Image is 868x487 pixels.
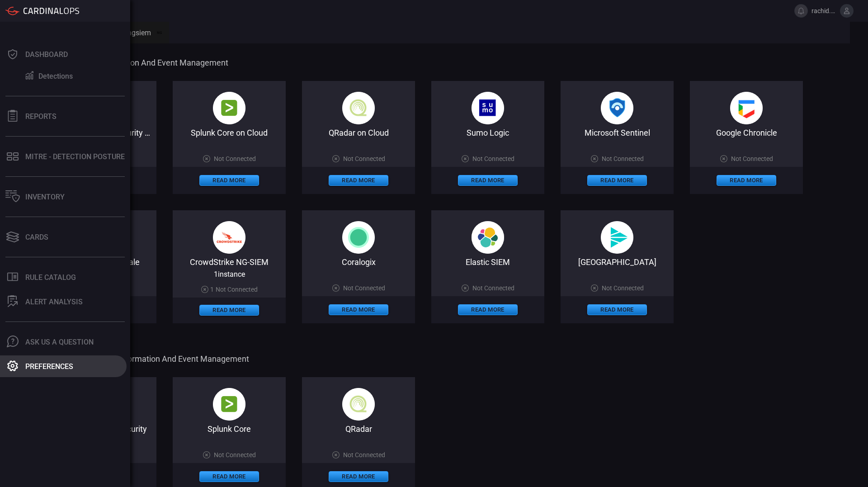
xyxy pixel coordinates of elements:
span: Not Connected [602,155,644,162]
div: Inventory [25,193,65,201]
button: Read More [458,304,518,315]
img: splunk-B-AX9-PE.png [213,388,245,421]
span: On Premise Security Information and Event Management [43,354,848,364]
div: Splunk Core [173,424,286,434]
div: NG [155,30,164,35]
div: Ask Us A Question [25,338,94,346]
div: rg_cr_ngsiem [98,28,164,37]
button: Read More [717,175,776,186]
span: Not Connected [343,155,385,162]
div: ALERT ANALYSIS [25,298,83,306]
div: Sumo Logic [431,128,544,137]
div: Preferences [25,362,73,371]
button: Read More [199,305,259,316]
span: Not Connected [731,155,773,162]
span: Not Connected [216,286,258,293]
button: Read More [329,175,388,186]
button: Read More [329,304,388,315]
div: Google Chronicle [690,128,803,137]
button: Read More [199,175,259,186]
div: Microsoft Sentinel [561,128,674,137]
div: Rule Catalog [25,273,76,282]
div: Elastic SIEM [431,257,544,267]
div: Dashboard [25,50,68,59]
img: microsoft_sentinel-DmoYopBN.png [601,92,633,124]
span: Cloud Security Information and Event Management [43,58,848,67]
span: Not Connected [472,155,514,162]
span: rachid.gottih [811,7,836,14]
button: rg_cr_ngsiemNG [92,22,169,43]
button: Read More [458,175,518,186]
img: sumo_logic-BhVDPgcO.png [472,92,504,124]
img: qradar_on_cloud-CqUPbAk2.png [342,92,375,124]
div: 1 [201,286,258,293]
img: svg%3e [342,221,375,254]
img: crowdstrike_falcon-DF2rzYKc.png [213,221,245,254]
button: Read More [199,471,259,482]
span: Not Connected [472,284,514,292]
span: Not Connected [214,155,256,162]
div: QRadar on Cloud [302,128,415,137]
span: 1 instance [214,270,245,279]
button: Read More [587,175,647,186]
div: QRadar [302,424,415,434]
div: Coralogix [302,257,415,267]
img: splunk-B-AX9-PE.png [213,92,245,124]
div: CrowdStrike NG-SIEM [173,257,286,266]
div: Cribl Lake [561,257,674,267]
div: Cards [25,233,48,241]
div: Detections [38,72,73,80]
button: Read More [587,304,647,315]
img: svg+xml,%3c [472,221,504,254]
span: Not Connected [602,284,644,292]
div: Reports [25,112,57,121]
img: qradar_on_cloud-CqUPbAk2.png [342,388,375,421]
span: Not Connected [343,284,385,292]
div: MITRE - Detection Posture [25,152,125,161]
span: Not Connected [343,451,385,459]
div: Splunk Core on Cloud [173,128,286,137]
img: google_chronicle-BEvpeoLq.png [730,92,763,124]
button: Read More [329,471,388,482]
img: svg%3e [601,221,633,254]
span: Not Connected [214,451,256,459]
